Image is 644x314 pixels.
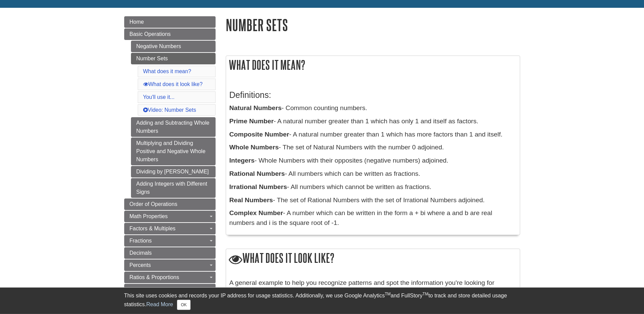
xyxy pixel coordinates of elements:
[229,170,285,177] b: Rational Numbers
[130,19,144,25] span: Home
[131,53,216,64] a: Number Sets
[130,213,168,219] span: Math Properties
[130,262,151,268] span: Percents
[226,249,520,268] h2: What does it look like?
[229,169,516,179] p: - All numbers which can be written as fractions.
[143,81,203,87] a: What does it look like?
[229,195,516,205] p: - The set of Rational Numbers with the set of Irrational Numbers adjoined.
[143,68,191,74] a: What does it mean?
[131,117,216,137] a: Adding and Subtracting Whole Numbers
[423,292,428,296] sup: TM
[229,156,516,166] p: - Whole Numbers with their opposites (negative numbers) adjoined.
[124,223,216,234] a: Factors & Multiples
[146,301,173,307] a: Read More
[229,130,516,140] p: - A natural number greater than 1 which has more factors than 1 and itself.
[177,300,190,310] button: Close
[143,94,175,100] a: You'll use it...
[130,226,176,231] span: Factors & Multiples
[226,16,520,34] h1: Number Sets
[124,198,216,210] a: Order of Operations
[385,292,391,296] sup: TM
[124,272,216,283] a: Ratios & Proportions
[124,247,216,259] a: Decimals
[229,278,516,288] p: A general example to help you recognize patterns and spot the information you're looking for
[124,211,216,222] a: Math Properties
[130,238,152,244] span: Fractions
[229,183,287,190] b: Irrational Numbers
[229,104,282,111] b: Natural Numbers
[229,131,289,138] b: Composite Number
[124,28,216,40] a: Basic Operations
[130,201,177,207] span: Order of Operations
[229,103,516,113] p: - Common counting numbers.
[229,157,255,164] b: Integers
[229,182,516,192] p: - All numbers which cannot be written as fractions.
[124,235,216,247] a: Fractions
[131,41,216,52] a: Negative Numbers
[229,208,516,228] p: - A number which can be written in the form a + bi where a and b are real numbers and i is the sq...
[130,31,171,37] span: Basic Operations
[130,274,179,280] span: Ratios & Proportions
[124,284,216,295] a: Exponents
[229,209,283,216] b: Complex Number
[124,259,216,271] a: Percents
[229,144,279,151] b: Whole Numbers
[124,292,520,310] div: This site uses cookies and records your IP address for usage statistics. Additionally, we use Goo...
[131,166,216,177] a: Dividing by [PERSON_NAME]
[143,107,196,113] a: Video: Number Sets
[130,250,152,256] span: Decimals
[226,56,520,74] h2: What does it mean?
[124,16,216,28] a: Home
[131,138,216,165] a: Multiplying and Dividing Positive and Negative Whole Numbers
[130,287,155,292] span: Exponents
[131,178,216,198] a: Adding Integers with Different Signs
[229,118,274,125] b: Prime Number
[229,196,273,204] b: Real Numbers
[229,143,516,152] p: - The set of Natural Numbers with the number 0 adjoined.
[229,117,516,126] p: - A natural number greater than 1 which has only 1 and itself as factors.
[229,90,516,100] h3: Definitions:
